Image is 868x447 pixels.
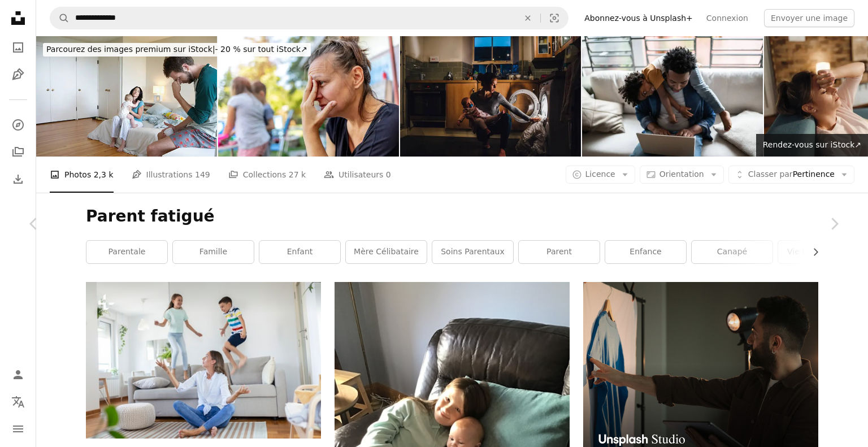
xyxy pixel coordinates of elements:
[582,36,763,157] img: Père utilisant l’ordinateur portable essayant de travailler pendant que son fils est sur le dos à...
[763,140,861,149] span: Rendez-vous sur iStock ↗
[86,355,321,365] a: Jeune mère fatiguée assise sur le canapé et travaillant avec un ordinateur portable et des docume...
[692,241,772,263] a: canapé
[86,282,321,439] img: Jeune mère fatiguée assise sur le canapé et travaillant avec un ordinateur portable et des docume...
[519,241,600,263] a: parent
[764,9,854,27] button: Envoyer une image
[346,241,427,263] a: mère célibataire
[7,168,29,190] a: Historique de téléchargement
[50,7,70,29] button: Rechercher sur Unsplash
[86,241,167,263] a: Parentale
[36,36,217,157] img: Parents et des bébés filles (de 9 à 12 mois) dans la chambre à coucher, homme
[515,7,540,29] button: Effacer
[195,168,210,181] span: 149
[218,36,399,157] img: Une jeune mère déprimée et stressée est assise dehors dans une cour de récréation avec ses enfant...
[7,36,29,59] a: Photos
[640,166,724,184] button: Orientation
[228,157,306,193] a: Collections 27 k
[748,169,835,180] span: Pertinence
[578,9,700,27] a: Abonnez-vous à Unsplash+
[289,168,306,181] span: 27 k
[132,157,210,193] a: Illustrations 149
[800,170,868,278] a: Suivant
[86,206,818,227] h1: Parent fatigué
[7,363,29,386] a: Connexion / S’inscrire
[7,390,29,413] button: Langue
[566,166,635,184] button: Licence
[46,45,215,54] span: Parcourez des images premium sur iStock |
[7,418,29,440] button: Menu
[7,114,29,136] a: Explorer
[50,7,568,29] form: Rechercher des visuels sur tout le site
[335,433,570,444] a: une personne tenant un bébé
[659,170,704,179] span: Orientation
[756,134,868,157] a: Rendez-vous sur iStock↗
[700,9,755,27] a: Connexion
[605,241,686,263] a: enfance
[324,157,391,193] a: Utilisateurs 0
[585,170,615,179] span: Licence
[728,166,854,184] button: Classer parPertinence
[43,43,311,57] div: - 20 % sur tout iStock ↗
[7,141,29,163] a: Collections
[36,36,318,63] a: Parcourez des images premium sur iStock|- 20 % sur tout iStock↗
[259,241,340,263] a: enfant
[7,63,29,86] a: Illustrations
[541,7,568,29] button: Recherche de visuels
[778,241,859,263] a: vie domestique
[400,36,581,157] img: Fonctionnement multitâche mère
[173,241,254,263] a: Famille
[432,241,513,263] a: soins parentaux
[386,168,391,181] span: 0
[748,170,793,179] span: Classer par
